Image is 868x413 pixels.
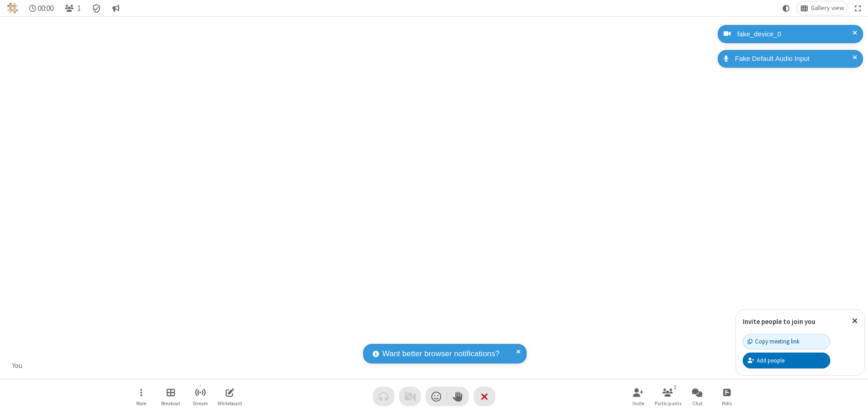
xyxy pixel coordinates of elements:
[192,401,208,406] span: Stream
[373,387,395,406] button: Audio problem - check your Internet connection or call by phone
[655,401,681,406] span: Participants
[632,401,644,406] span: Invite
[713,383,740,409] button: Open poll
[38,4,54,13] span: 00:00
[743,334,830,349] button: Copy meeting link
[779,1,794,15] button: Using system theme
[811,5,844,12] span: Gallery view
[216,383,243,409] button: Open shared whiteboard
[625,383,652,409] button: Invite participants (Alt+I)
[9,361,26,371] div: You
[654,383,681,409] button: Open participant list
[684,383,711,409] button: Open chat
[748,337,799,346] div: Copy meeting link
[447,387,469,406] button: Raise hand
[157,383,184,409] button: Manage Breakout Rooms
[382,348,499,360] span: Want better browser notifications?
[743,353,830,368] button: Add people
[743,317,815,326] label: Invite people to join you
[845,310,864,332] button: Close popover
[161,401,180,406] span: Breakout
[851,1,865,15] button: Fullscreen
[25,1,58,15] div: Timer
[692,401,703,406] span: Chat
[797,1,848,15] button: Change layout
[187,383,214,409] button: Start streaming
[77,4,81,13] span: 1
[136,401,146,406] span: More
[722,401,732,406] span: Polls
[473,387,495,406] button: End or leave meeting
[61,1,84,15] button: Open participant list
[7,3,18,14] img: QA Selenium DO NOT DELETE OR CHANGE
[88,1,105,15] div: Meeting details Encryption enabled
[732,54,856,64] div: Fake Default Audio Input
[399,387,421,406] button: Video
[425,387,447,406] button: Send a reaction
[108,1,123,15] button: Conversation
[128,383,155,409] button: Open menu
[734,29,856,40] div: fake_device_0
[217,401,242,406] span: Whiteboard
[671,383,679,391] div: 1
